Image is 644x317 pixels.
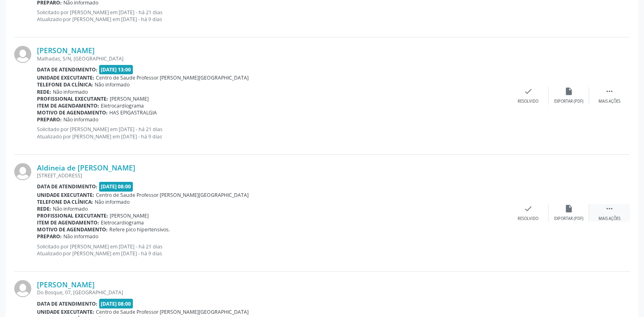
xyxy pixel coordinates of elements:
[99,299,133,308] span: [DATE] 08:00
[37,198,93,205] b: Telefone da clínica:
[109,109,157,116] span: HAS EPIGASTRALGIA
[53,88,88,95] span: Não informado
[37,109,108,116] b: Motivo de agendamento:
[101,219,144,226] span: Eletrocardiograma
[95,198,130,205] span: Não informado
[598,216,620,222] div: Mais ações
[95,81,130,88] span: Não informado
[37,205,51,212] b: Rede:
[53,205,88,212] span: Não informado
[37,192,94,198] b: Unidade executante:
[99,65,133,74] span: [DATE] 13:00
[605,87,614,96] i: 
[37,163,135,172] a: Aldineia de [PERSON_NAME]
[37,46,95,55] a: [PERSON_NAME]
[37,102,99,109] b: Item de agendamento:
[37,233,62,240] b: Preparo:
[37,226,108,233] b: Motivo de agendamento:
[109,226,170,233] span: Refere pico hipertensivos.
[564,204,573,213] i: insert_drive_file
[37,88,51,95] b: Rede:
[37,219,99,226] b: Item de agendamento:
[37,308,94,315] b: Unidade executante:
[37,126,508,140] p: Solicitado por [PERSON_NAME] em [DATE] - há 21 dias Atualizado por [PERSON_NAME] em [DATE] - há 9...
[518,99,538,104] div: Resolvido
[99,182,133,191] span: [DATE] 08:00
[37,183,98,190] b: Data de atendimento:
[37,66,98,73] b: Data de atendimento:
[96,192,249,198] span: Centro de Saude Professor [PERSON_NAME][GEOGRAPHIC_DATA]
[37,243,508,257] p: Solicitado por [PERSON_NAME] em [DATE] - há 21 dias Atualizado por [PERSON_NAME] em [DATE] - há 9...
[101,102,144,109] span: Eletrocardiograma
[37,9,508,23] p: Solicitado por [PERSON_NAME] em [DATE] - há 21 dias Atualizado por [PERSON_NAME] em [DATE] - há 9...
[518,216,538,222] div: Resolvido
[554,216,583,222] div: Exportar (PDF)
[37,300,98,307] b: Data de atendimento:
[14,46,31,63] img: img
[564,87,573,96] i: insert_drive_file
[63,116,98,123] span: Não informado
[37,116,62,123] b: Preparo:
[37,172,508,179] div: [STREET_ADDRESS]
[37,95,108,102] b: Profissional executante:
[605,204,614,213] i: 
[524,204,533,213] i: check
[598,99,620,104] div: Mais ações
[37,55,508,62] div: Malhadas, S/N, [GEOGRAPHIC_DATA]
[96,74,249,81] span: Centro de Saude Professor [PERSON_NAME][GEOGRAPHIC_DATA]
[37,280,95,289] a: [PERSON_NAME]
[110,95,149,102] span: [PERSON_NAME]
[554,99,583,104] div: Exportar (PDF)
[63,233,98,240] span: Não informado
[14,163,31,180] img: img
[37,289,508,296] div: Do Bosque, 07, [GEOGRAPHIC_DATA]
[37,74,94,81] b: Unidade executante:
[37,81,93,88] b: Telefone da clínica:
[110,212,149,219] span: [PERSON_NAME]
[37,212,108,219] b: Profissional executante:
[524,87,533,96] i: check
[96,308,249,315] span: Centro de Saude Professor [PERSON_NAME][GEOGRAPHIC_DATA]
[14,280,31,297] img: img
